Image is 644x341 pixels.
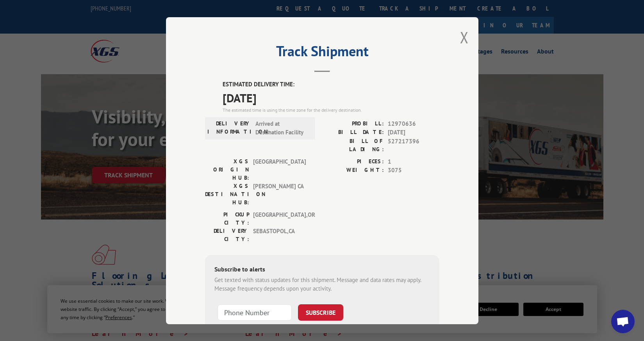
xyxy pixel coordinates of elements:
[205,182,249,206] label: XGS DESTINATION HUB:
[388,119,439,128] span: 12970636
[218,304,292,320] input: Phone Number
[253,182,306,206] span: [PERSON_NAME] CA
[205,157,249,182] label: XGS ORIGIN HUB:
[611,310,635,333] div: Open chat
[253,210,306,227] span: [GEOGRAPHIC_DATA] , OR
[322,157,384,166] label: PIECES:
[388,157,439,166] span: 1
[214,264,430,275] div: Subscribe to alerts
[205,227,249,243] label: DELIVERY CITY:
[255,119,308,137] span: Arrived at Destination Facility
[223,89,439,106] span: [DATE]
[388,128,439,137] span: [DATE]
[223,80,439,89] label: ESTIMATED DELIVERY TIME:
[388,137,439,153] span: 527217396
[322,137,384,153] label: BILL OF LADING:
[322,128,384,137] label: BILL DATE:
[322,119,384,128] label: PROBILL:
[205,46,439,61] h2: Track Shipment
[298,304,343,320] button: SUBSCRIBE
[207,119,252,137] label: DELIVERY INFORMATION:
[322,166,384,175] label: WEIGHT:
[205,210,249,227] label: PICKUP CITY:
[214,275,430,293] div: Get texted with status updates for this shipment. Message and data rates may apply. Message frequ...
[223,106,439,113] div: The estimated time is using the time zone for the delivery destination.
[253,227,306,243] span: SEBASTOPOL , CA
[388,166,439,175] span: 3075
[460,27,469,48] button: Close modal
[253,157,306,182] span: [GEOGRAPHIC_DATA]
